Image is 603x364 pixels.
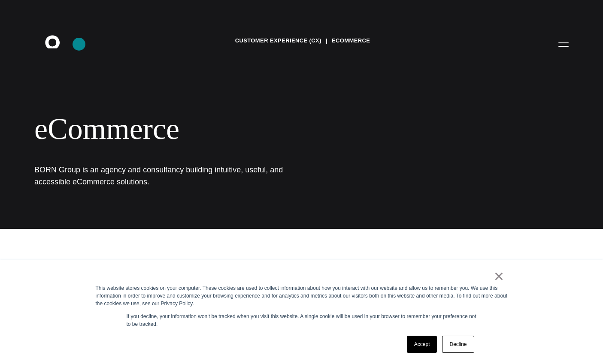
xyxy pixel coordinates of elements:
[332,34,370,47] a: eCommerce
[96,284,508,307] div: This website stores cookies on your computer. These cookies are used to collect information about...
[442,336,474,353] a: Decline
[494,272,504,280] a: ×
[407,336,437,353] a: Accept
[34,111,524,147] div: eCommerce
[34,164,292,188] h1: BORN Group is an agency and consultancy building intuitive, useful, and accessible eCommerce solu...
[553,35,574,53] button: Open
[235,34,321,47] a: Customer Experience (CX)
[127,313,477,328] p: If you decline, your information won’t be tracked when you visit this website. A single cookie wi...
